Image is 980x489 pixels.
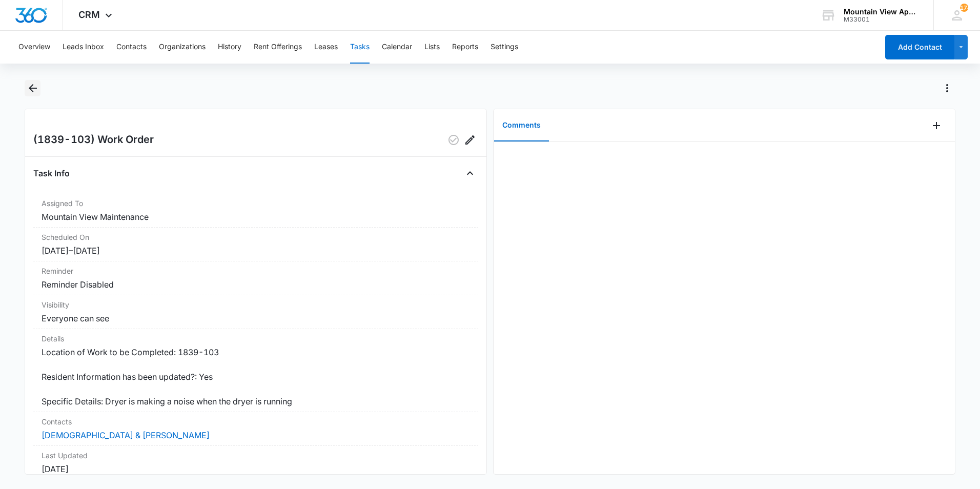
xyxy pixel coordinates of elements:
[218,31,241,64] button: History
[42,333,470,344] dt: Details
[42,244,470,257] dd: [DATE] – [DATE]
[33,412,478,446] div: Contacts[DEMOGRAPHIC_DATA] & [PERSON_NAME]
[960,4,968,12] span: 174
[33,194,478,228] div: Assigned ToMountain View Maintenance
[33,446,478,480] div: Last Updated[DATE]
[960,4,968,12] div: notifications count
[42,299,470,310] dt: Visibility
[844,16,918,23] div: account id
[33,329,478,412] div: DetailsLocation of Work to be Completed: 1839-103 Resident Information has been updated?: Yes Spe...
[42,450,470,461] dt: Last Updated
[33,132,154,148] h2: (1839-103) Work Order
[885,35,954,59] button: Add Contact
[939,80,955,96] button: Actions
[42,312,470,324] dd: Everyone can see
[116,31,147,64] button: Contacts
[844,8,918,16] div: account name
[452,31,478,64] button: Reports
[491,31,518,64] button: Settings
[42,232,470,242] dt: Scheduled On
[462,132,478,148] button: Edit
[33,167,70,179] h4: Task Info
[928,117,945,134] button: Add Comment
[42,198,470,209] dt: Assigned To
[382,31,412,64] button: Calendar
[159,31,206,64] button: Organizations
[33,261,478,295] div: ReminderReminder Disabled
[462,165,478,181] button: Close
[254,31,302,64] button: Rent Offerings
[314,31,338,64] button: Leases
[42,266,470,276] dt: Reminder
[78,9,100,20] span: CRM
[42,463,470,475] dd: [DATE]
[350,31,370,64] button: Tasks
[33,295,478,329] div: VisibilityEveryone can see
[33,228,478,261] div: Scheduled On[DATE]–[DATE]
[42,211,470,223] dd: Mountain View Maintenance
[42,416,470,427] dt: Contacts
[42,278,470,291] dd: Reminder Disabled
[494,110,549,141] button: Comments
[42,346,470,407] dd: Location of Work to be Completed: 1839-103 Resident Information has been updated?: Yes Specific D...
[424,31,440,64] button: Lists
[42,430,210,440] a: [DEMOGRAPHIC_DATA] & [PERSON_NAME]
[63,31,104,64] button: Leads Inbox
[18,31,50,64] button: Overview
[25,80,40,96] button: Back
